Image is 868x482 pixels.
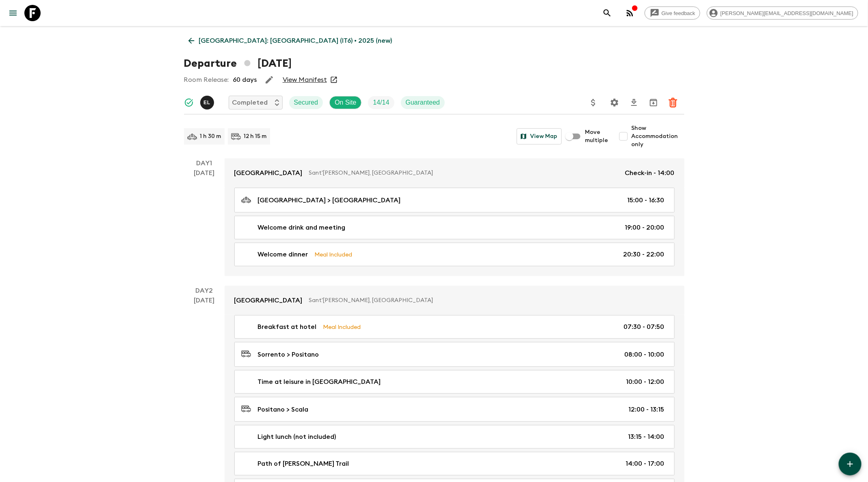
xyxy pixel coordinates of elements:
[315,250,353,259] p: Meal Included
[309,169,619,177] p: Sant'[PERSON_NAME], [GEOGRAPHIC_DATA]
[657,10,700,16] span: Give feedback
[373,98,389,107] p: 14 / 14
[184,158,225,168] p: Day 1
[625,168,675,178] p: Check-in - 14:00
[258,377,381,387] p: Time at leisure in [GEOGRAPHIC_DATA]
[234,370,675,394] a: Time at leisure in [GEOGRAPHIC_DATA]10:00 - 12:00
[623,250,665,259] p: 20:30 - 22:00
[233,75,257,85] p: 60 days
[665,94,681,111] button: Delete
[626,459,665,469] p: 14:00 - 17:00
[329,96,361,109] div: On Site
[234,315,675,339] a: Breakfast at hotelMeal Included07:30 - 07:50
[184,55,292,72] h1: Departure [DATE]
[225,158,684,188] a: [GEOGRAPHIC_DATA]Sant'[PERSON_NAME], [GEOGRAPHIC_DATA]Check-in - 14:00
[5,5,21,21] button: menu
[234,425,675,449] a: Light lunch (not included)13:15 - 14:00
[645,7,700,20] a: Give feedback
[258,350,319,359] p: Sorrento > Positano
[234,296,303,305] p: [GEOGRAPHIC_DATA]
[199,36,392,46] p: [GEOGRAPHIC_DATA]: [GEOGRAPHIC_DATA] (IT6) • 2025 (new)
[184,286,225,296] p: Day 2
[225,286,684,315] a: [GEOGRAPHIC_DATA]Sant'[PERSON_NAME], [GEOGRAPHIC_DATA]
[283,76,327,84] a: View Manifest
[629,405,665,414] p: 12:00 - 13:15
[585,94,602,111] button: Update Price, Early Bird Discount and Costs
[625,223,665,232] p: 19:00 - 20:00
[626,94,642,111] button: Download CSV
[200,132,221,140] p: 1 h 30 m
[294,98,318,107] p: Secured
[234,168,303,178] p: [GEOGRAPHIC_DATA]
[707,7,858,20] div: [PERSON_NAME][EMAIL_ADDRESS][DOMAIN_NAME]
[289,96,323,109] div: Secured
[184,75,229,85] p: Room Release:
[624,322,665,332] p: 07:30 - 07:50
[599,5,615,21] button: search adventures
[184,98,194,107] svg: Synced Successfully
[406,98,440,107] p: Guaranteed
[258,322,317,332] p: Breakfast at hotel
[234,188,675,213] a: [GEOGRAPHIC_DATA] > [GEOGRAPHIC_DATA]15:00 - 16:30
[628,432,665,442] p: 13:15 - 14:00
[585,128,609,145] span: Move multiple
[234,342,675,367] a: Sorrento > Positano08:00 - 10:00
[335,98,356,107] p: On Site
[716,10,858,16] span: [PERSON_NAME][EMAIL_ADDRESS][DOMAIN_NAME]
[200,98,216,105] span: Eleonora Longobardi
[258,223,346,232] p: Welcome drink and meeting
[628,195,665,205] p: 15:00 - 16:30
[244,132,267,140] p: 12 h 15 m
[626,377,665,387] p: 10:00 - 12:00
[632,124,684,149] span: Show Accommodation only
[234,452,675,475] a: Path of [PERSON_NAME] Trail14:00 - 17:00
[517,128,562,145] button: View Map
[258,405,309,414] p: Positano > Scala
[194,168,214,276] div: [DATE]
[309,296,668,305] p: Sant'[PERSON_NAME], [GEOGRAPHIC_DATA]
[258,432,336,442] p: Light lunch (not included)
[234,216,675,239] a: Welcome drink and meeting19:00 - 20:00
[184,33,397,49] a: [GEOGRAPHIC_DATA]: [GEOGRAPHIC_DATA] (IT6) • 2025 (new)
[234,397,675,422] a: Positano > Scala12:00 - 13:15
[234,243,675,266] a: Welcome dinnerMeal Included20:30 - 22:00
[625,350,665,359] p: 08:00 - 10:00
[258,459,349,469] p: Path of [PERSON_NAME] Trail
[323,322,361,331] p: Meal Included
[368,96,394,109] div: Trip Fill
[645,94,662,111] button: Archive (Completed, Cancelled or Unsynced Departures only)
[606,94,623,111] button: Settings
[258,250,308,259] p: Welcome dinner
[232,98,268,107] p: Completed
[258,195,401,205] p: [GEOGRAPHIC_DATA] > [GEOGRAPHIC_DATA]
